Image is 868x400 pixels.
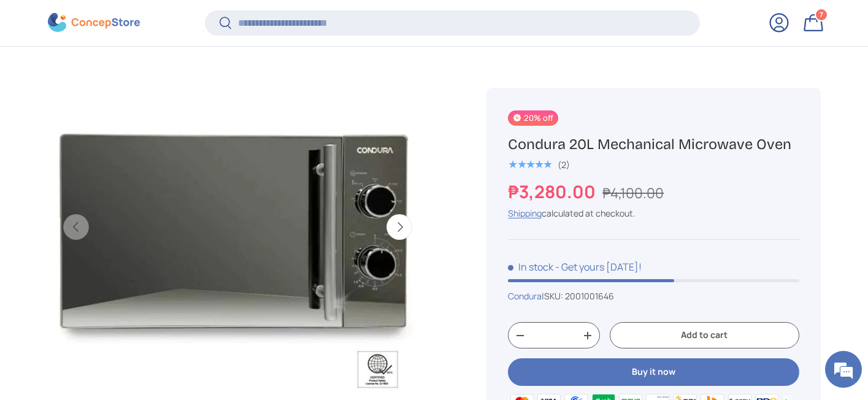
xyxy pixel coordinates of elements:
[542,290,614,302] span: |
[508,207,542,219] a: Shipping
[508,159,551,171] span: ★★★★★
[508,358,799,386] button: Buy it now
[508,260,553,274] span: In stock
[201,6,231,36] div: Minimize live chat window
[820,10,823,20] span: 7
[48,13,140,33] img: ConcepStore
[508,207,799,220] div: calculated at checkout.
[508,180,599,203] strong: ₱3,280.00
[544,290,563,302] span: SKU:
[555,260,642,274] p: - Get yours [DATE]!
[610,323,799,349] button: Add to cart
[6,268,234,311] textarea: Type your message and hit 'Enter'
[508,135,799,154] h1: Condura 20L Mechanical Microwave Oven
[508,110,558,126] span: 20% off
[508,160,551,171] div: 5.0 out of 5.0 stars
[64,69,206,85] div: Chat with us now
[508,157,570,171] a: 5.0 out of 5.0 stars (2)
[558,160,570,169] div: (2)
[508,290,542,302] a: Condura
[71,121,169,245] span: We're online!
[565,290,614,302] span: 2001001646
[602,183,664,202] s: ₱4,100.00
